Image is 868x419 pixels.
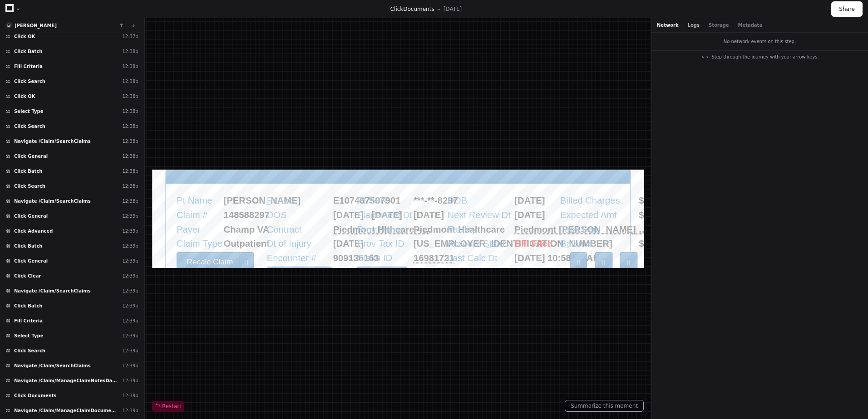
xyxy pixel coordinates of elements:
[122,198,138,205] div: 12:38p
[122,78,138,85] div: 12:38p
[122,213,138,219] div: 12:39p
[122,302,138,309] div: 12:39p
[152,401,184,412] button: Restart
[122,168,138,175] div: 12:38p
[142,28,180,35] span: Placement Dt
[14,392,57,399] span: Click Documents
[14,407,118,414] span: Navigate /Claim/ManageClaimDocumentsData/*
[122,48,138,55] div: 12:38p
[122,93,138,100] div: 12:38p
[14,273,41,279] span: Click Clear
[390,6,404,12] span: Click
[14,123,45,130] span: Click Search
[251,38,343,45] abbr: Piedmont Augusta Hospital
[122,287,138,294] div: 12:39p
[15,23,57,28] a: [PERSON_NAME]
[122,377,138,384] div: 12:39p
[657,22,679,29] button: Network
[181,48,318,55] strong: [US_EMPLOYER_IDENTIFICATION_NUMBER]
[204,58,239,65] span: Last Calc Dt
[49,48,81,55] strong: Outpatient
[155,403,182,410] span: Restart
[738,22,762,29] button: Metadata
[79,28,93,35] span: DOS
[49,28,81,35] strong: 148588297
[14,93,35,100] span: Click OK
[17,28,38,35] span: Claim #
[122,138,138,145] div: 12:38p
[17,38,34,45] span: Payer
[49,18,103,25] strong: [PERSON_NAME]
[14,228,53,234] span: Click Advanced
[14,332,43,339] span: Select Type
[122,347,138,354] div: 12:39p
[282,28,321,35] span: Expected Amt
[17,48,49,55] span: Claim Type
[14,243,42,249] span: Click Batch
[14,168,42,175] span: Click Batch
[14,287,91,294] span: Navigate /Claim/SearchClaims
[122,108,138,115] div: 12:38p
[125,28,173,35] strong: [DATE] - [DATE]
[14,33,35,40] span: Click OK
[337,28,360,35] strong: $137.44
[122,407,138,414] div: 12:39p
[651,33,868,50] div: No network events on this step.
[14,377,118,384] span: Navigate /Claim/ManageClaimNotesData/*
[181,38,244,45] strong: Piedmont Healthcare
[79,38,104,45] span: Contract
[142,48,174,55] span: Prov Tax ID
[125,48,146,55] strong: [DATE]
[444,5,462,13] p: [DATE]
[122,273,138,279] div: 12:39p
[49,38,81,45] strong: Champ VA
[79,58,114,65] span: Encounter #
[14,362,91,369] span: Navigate /Claim/SearchClaims
[565,400,644,412] button: Summarize this moment
[122,123,138,130] div: 12:38p
[122,63,138,70] div: 12:38p
[122,228,138,234] div: 12:39p
[122,258,138,264] div: 12:39p
[251,28,271,35] strong: [DATE]
[122,317,138,324] div: 12:39p
[125,38,193,45] abbr: Piedmont Hlthcare - Default - VET
[14,138,91,145] span: Navigate /Claim/SearchClaims
[142,18,163,25] span: Pt SSN
[282,18,324,25] span: Billed Charges
[251,48,277,55] strong: Bill Filed
[251,18,271,25] strong: [DATE]
[14,183,45,190] span: Click Search
[122,332,138,339] div: 12:39p
[181,28,202,35] strong: [DATE]
[14,78,45,85] span: Click Search
[79,18,99,25] span: Pt Acct
[14,63,43,70] span: Fill Criteria
[251,58,310,65] strong: [DATE] 10:58:40 AM
[204,18,218,25] span: DOB
[79,67,124,81] button: Recent Notes
[282,48,306,55] span: Balance
[122,33,138,40] div: 12:37p
[181,58,209,65] abbr: Import ID: 492889
[125,58,157,65] strong: 909136163
[688,22,700,29] button: Logs
[204,48,247,55] span: Account Status
[14,347,45,354] span: Click Search
[14,198,91,205] span: Navigate /Claim/SearchClaims
[831,1,863,17] button: Share
[14,48,42,55] span: Click Batch
[122,392,138,399] div: 12:39p
[709,22,729,29] button: Storage
[122,153,138,160] div: 12:38p
[204,28,248,35] span: Next Review Dt
[14,108,43,115] span: Select Type
[711,54,819,60] span: Step through the journey with your arrow keys.
[204,68,250,75] span: Denial Category
[122,362,138,369] div: 12:39p
[142,67,176,81] button: Add Note
[14,302,42,309] span: Click Batch
[403,6,434,12] span: Documents
[14,317,43,324] span: Fill Criteria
